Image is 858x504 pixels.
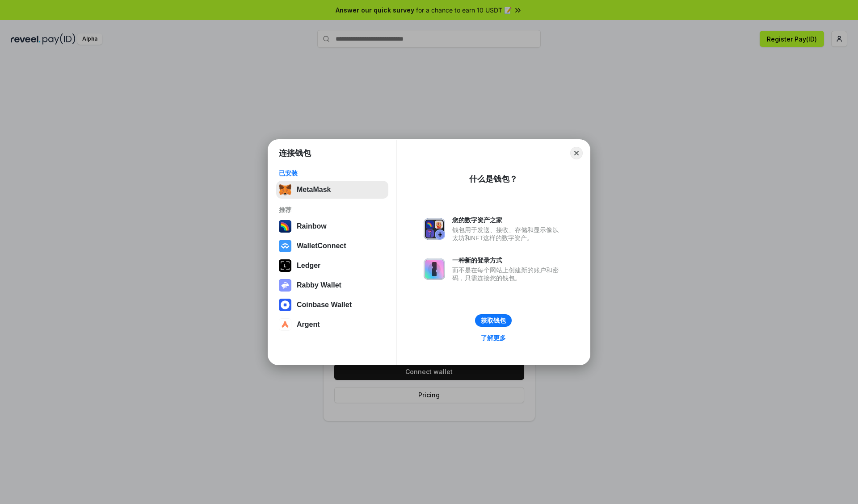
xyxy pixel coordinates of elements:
[481,334,506,342] div: 了解更多
[279,279,291,292] img: svg+xml,%3Csvg%20xmlns%3D%22http%3A%2F%2Fwww.w3.org%2F2000%2Fsvg%22%20fill%3D%22none%22%20viewBox...
[276,276,388,294] button: Rabby Wallet
[279,299,291,311] img: svg+xml,%3Csvg%20width%3D%2228%22%20height%3D%2228%22%20viewBox%3D%220%200%2028%2028%22%20fill%3D...
[481,317,506,325] div: 获取钱包
[452,216,563,224] div: 您的数字资产之家
[452,226,563,242] div: 钱包用于发送、接收、存储和显示像以太坊和NFT这样的数字资产。
[279,169,386,177] div: 已安装
[297,301,352,309] div: Coinbase Wallet
[452,266,563,282] div: 而不是在每个网站上创建新的账户和密码，只需连接您的钱包。
[297,281,341,289] div: Rabby Wallet
[279,183,291,196] img: svg+xml,%3Csvg%20fill%3D%22none%22%20height%3D%2233%22%20viewBox%3D%220%200%2035%2033%22%20width%...
[276,217,388,235] button: Rainbow
[570,147,583,159] button: Close
[276,237,388,255] button: WalletConnect
[424,218,445,240] img: svg+xml,%3Csvg%20xmlns%3D%22http%3A%2F%2Fwww.w3.org%2F2000%2Fsvg%22%20fill%3D%22none%22%20viewBox...
[297,242,346,250] div: WalletConnect
[276,181,388,199] button: MetaMask
[279,148,311,158] h1: 连接钱包
[279,206,386,214] div: 推荐
[452,256,563,264] div: 一种新的登录方式
[279,259,291,272] img: svg+xml,%3Csvg%20xmlns%3D%22http%3A%2F%2Fwww.w3.org%2F2000%2Fsvg%22%20width%3D%2228%22%20height%3...
[279,240,291,252] img: svg+xml,%3Csvg%20width%3D%2228%22%20height%3D%2228%22%20viewBox%3D%220%200%2028%2028%22%20fill%3D...
[297,321,320,329] div: Argent
[276,296,388,314] button: Coinbase Wallet
[276,257,388,275] button: Ledger
[424,258,445,280] img: svg+xml,%3Csvg%20xmlns%3D%22http%3A%2F%2Fwww.w3.org%2F2000%2Fsvg%22%20fill%3D%22none%22%20viewBox...
[297,186,331,194] div: MetaMask
[475,332,511,344] a: 了解更多
[475,314,512,327] button: 获取钱包
[297,222,327,230] div: Rainbow
[279,220,291,233] img: svg+xml,%3Csvg%20width%3D%22120%22%20height%3D%22120%22%20viewBox%3D%220%200%20120%20120%22%20fil...
[279,318,291,331] img: svg+xml,%3Csvg%20width%3D%2228%22%20height%3D%2228%22%20viewBox%3D%220%200%2028%2028%22%20fill%3D...
[276,316,388,333] button: Argent
[469,174,517,184] div: 什么是钱包？
[297,262,320,270] div: Ledger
